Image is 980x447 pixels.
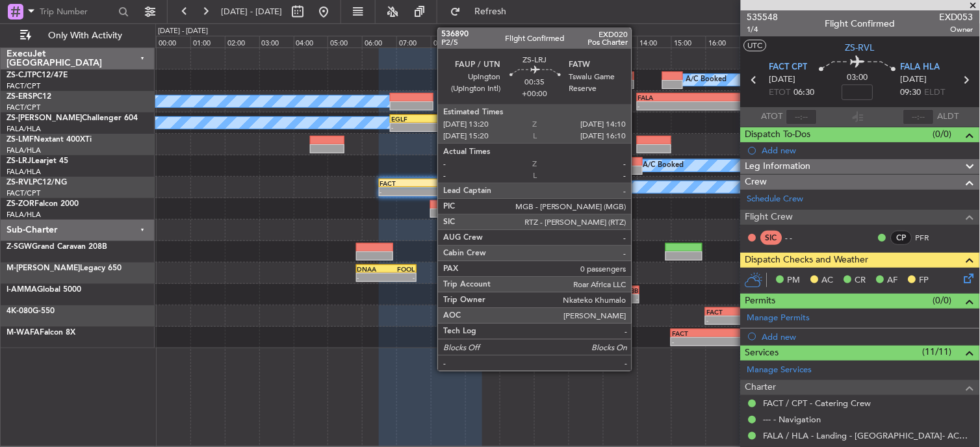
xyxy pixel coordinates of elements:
[925,86,946,99] span: ELDT
[745,294,776,309] span: Permits
[901,73,927,86] span: [DATE]
[6,114,82,122] span: ZS-[PERSON_NAME]
[6,307,32,315] span: 4K-080
[569,295,638,303] div: -
[6,307,55,315] a: 4K-080G-550
[601,81,633,88] div: -
[6,329,75,337] a: M-WAFAFalcon 8X
[6,71,32,79] span: ZS-CJT
[259,36,294,47] div: 03:00
[706,36,740,47] div: 16:00
[465,36,500,47] div: 09:00
[745,380,777,395] span: Charter
[391,115,510,123] div: EGLF
[6,264,122,272] a: M-[PERSON_NAME]Legacy 650
[6,179,67,186] a: ZS-RVLPC12/NG
[158,26,208,37] div: [DATE] - [DATE]
[221,6,282,18] span: [DATE] - [DATE]
[463,7,518,16] span: Refresh
[6,200,34,208] span: ZS-ZOR
[6,243,107,251] a: Z-SGWGrand Caravan 208B
[460,102,513,110] div: -
[745,346,779,361] span: Services
[6,81,40,91] a: FACT/CPT
[6,167,41,177] a: FALA/HLA
[386,265,415,273] div: FOOL
[40,2,114,21] input: Trip Number
[747,312,810,325] a: Manage Permits
[672,338,756,346] div: -
[745,159,811,174] span: Leg Information
[511,115,630,123] div: GLRB
[747,193,804,206] a: Schedule Crew
[6,243,32,251] span: Z-SGW
[6,157,31,165] span: ZS-LRJ
[6,179,32,186] span: ZS-RVL
[901,61,940,74] span: FALA HLA
[761,231,782,245] div: SIC
[888,274,898,287] span: AF
[938,110,959,123] span: ALDT
[560,177,601,197] div: A/C Booked
[225,36,259,47] div: 02:00
[745,253,869,268] span: Dispatch Checks and Weather
[495,274,524,281] div: -
[822,274,834,287] span: AC
[916,232,945,244] a: PFR
[431,36,465,47] div: 08:00
[933,127,952,141] span: (0/0)
[391,123,510,131] div: -
[569,72,601,80] div: FACT
[920,274,929,287] span: FP
[6,71,68,79] a: ZS-CJTPC12/47E
[6,103,40,112] a: FACT/CPT
[524,265,553,273] div: DNMM
[430,188,481,196] div: -
[521,158,558,166] div: FVFA
[940,24,974,35] span: Owner
[933,294,952,307] span: (0/0)
[569,36,603,47] div: 12:00
[825,18,896,31] div: Flight Confirmed
[513,102,567,110] div: -
[701,102,764,110] div: -
[34,31,137,40] span: Only With Activity
[786,109,818,125] input: --:--
[6,264,80,272] span: M-[PERSON_NAME]
[6,329,40,337] span: M-WAFA
[6,136,34,144] span: ZS-LMF
[380,188,431,196] div: -
[6,157,68,165] a: ZS-LRJLearjet 45
[846,41,875,55] span: ZS-RVL
[891,231,912,245] div: CP
[769,61,808,74] span: FACT CPT
[745,175,767,190] span: Crew
[747,10,779,24] span: 535548
[855,274,866,287] span: CR
[362,36,396,47] div: 06:00
[786,232,815,244] div: - -
[6,188,40,198] a: FACT/CPT
[6,136,92,144] a: ZS-LMFNextant 400XTi
[747,24,779,35] span: 1/4
[847,71,868,84] span: 03:00
[764,414,821,425] a: --- - Navigation
[521,166,558,174] div: -
[769,86,791,99] span: ETOT
[671,36,706,47] div: 15:00
[6,124,41,134] a: FALA/HLA
[6,200,79,208] a: ZS-ZORFalcon 2000
[357,274,387,281] div: -
[511,123,630,131] div: -
[386,274,415,281] div: -
[901,86,922,99] span: 09:30
[460,94,513,101] div: FWCL
[14,25,141,46] button: Only With Activity
[328,36,362,47] div: 05:00
[638,94,701,101] div: FALA
[923,345,952,359] span: (11/11)
[745,210,793,225] span: Flight Crew
[762,110,783,123] span: ATOT
[294,36,328,47] div: 04:00
[569,287,638,294] div: FCBB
